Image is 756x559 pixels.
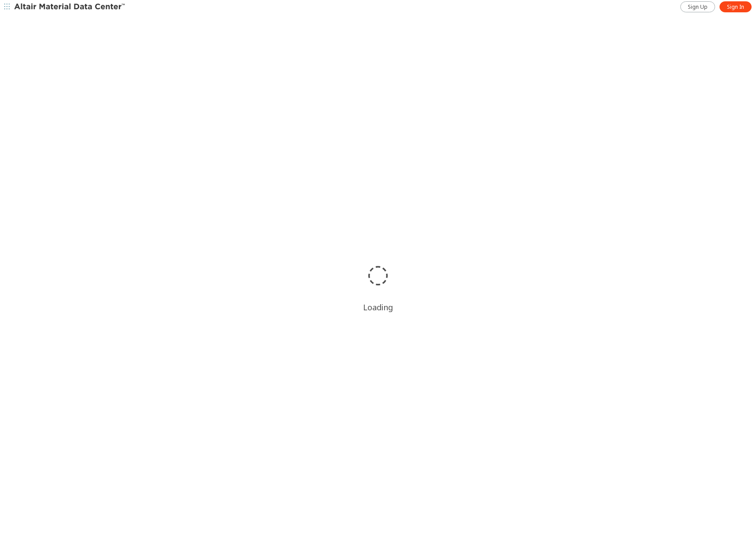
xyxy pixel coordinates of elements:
[680,1,715,12] a: Sign Up
[688,4,708,11] span: Sign Up
[727,4,744,11] span: Sign In
[719,1,752,12] a: Sign In
[363,302,393,313] div: Loading
[14,3,126,11] img: Altair Material Data Center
